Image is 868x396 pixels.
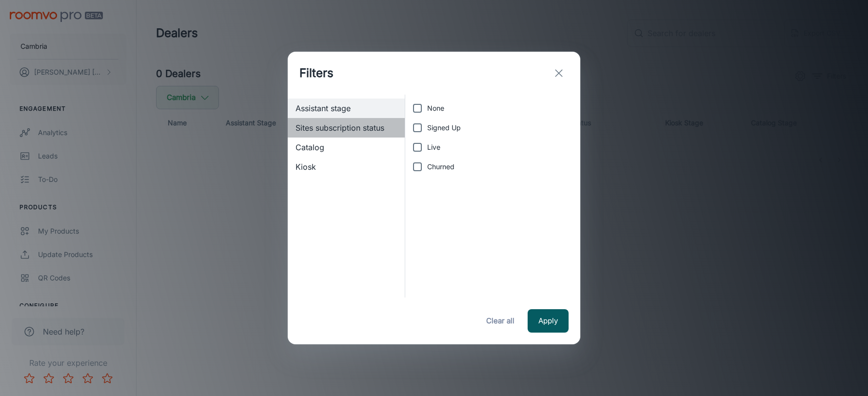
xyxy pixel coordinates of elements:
span: Assistant stage [296,102,397,114]
span: None [427,103,444,114]
h1: Filters [299,64,334,82]
div: Catalog [288,138,405,157]
button: Apply [528,309,569,333]
span: Kiosk [296,161,397,173]
span: Sites subscription status [296,122,397,134]
div: Sites subscription status [288,118,405,138]
span: Catalog [296,141,397,153]
button: exit [549,63,569,83]
div: Assistant stage [288,99,405,118]
span: Signed Up [427,122,461,133]
span: Live [427,142,440,153]
div: Kiosk [288,157,405,177]
button: Clear all [481,309,520,333]
span: Churned [427,161,454,172]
